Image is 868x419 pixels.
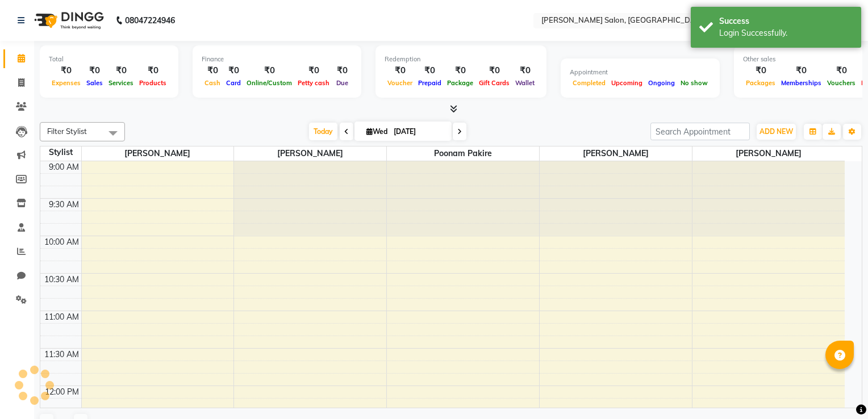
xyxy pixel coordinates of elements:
[136,79,169,87] span: Products
[136,64,169,77] div: ₹0
[125,5,175,36] b: 08047224946
[650,123,750,140] input: Search Appointment
[444,64,476,77] div: ₹0
[385,79,415,87] span: Voucher
[82,146,234,161] span: [PERSON_NAME]
[295,64,332,77] div: ₹0
[244,79,295,87] span: Online/Custom
[759,127,793,136] span: ADD NEW
[387,146,539,161] span: Poonam Pakire
[244,64,295,77] div: ₹0
[49,79,84,87] span: Expenses
[202,64,223,77] div: ₹0
[743,79,778,87] span: Packages
[570,79,608,87] span: Completed
[49,55,169,64] div: Total
[385,64,415,77] div: ₹0
[43,386,81,398] div: 12:00 PM
[608,79,645,87] span: Upcoming
[692,146,845,161] span: [PERSON_NAME]
[42,311,81,323] div: 11:00 AM
[84,64,106,77] div: ₹0
[309,123,337,140] span: Today
[444,79,476,87] span: Package
[757,124,796,140] button: ADD NEW
[47,199,81,211] div: 9:30 AM
[778,79,824,87] span: Memberships
[47,161,81,173] div: 9:00 AM
[385,55,537,64] div: Redemption
[824,79,858,87] span: Vouchers
[234,146,386,161] span: [PERSON_NAME]
[476,64,512,77] div: ₹0
[719,15,853,27] div: Success
[42,349,81,361] div: 11:30 AM
[332,64,352,77] div: ₹0
[295,79,332,87] span: Petty cash
[678,79,711,87] span: No show
[223,79,244,87] span: Card
[778,64,824,77] div: ₹0
[570,68,711,77] div: Appointment
[333,79,351,87] span: Due
[106,79,136,87] span: Services
[645,79,678,87] span: Ongoing
[719,27,853,39] div: Login Successfully.
[84,79,106,87] span: Sales
[743,64,778,77] div: ₹0
[364,127,390,136] span: Wed
[476,79,512,87] span: Gift Cards
[540,146,692,161] span: [PERSON_NAME]
[49,64,84,77] div: ₹0
[223,64,244,77] div: ₹0
[47,127,87,136] span: Filter Stylist
[106,64,136,77] div: ₹0
[42,274,81,286] div: 10:30 AM
[42,236,81,248] div: 10:00 AM
[390,123,447,140] input: 2025-09-03
[202,55,352,64] div: Finance
[512,64,537,77] div: ₹0
[202,79,223,87] span: Cash
[415,64,444,77] div: ₹0
[40,146,81,158] div: Stylist
[29,5,107,36] img: logo
[512,79,537,87] span: Wallet
[824,64,858,77] div: ₹0
[415,79,444,87] span: Prepaid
